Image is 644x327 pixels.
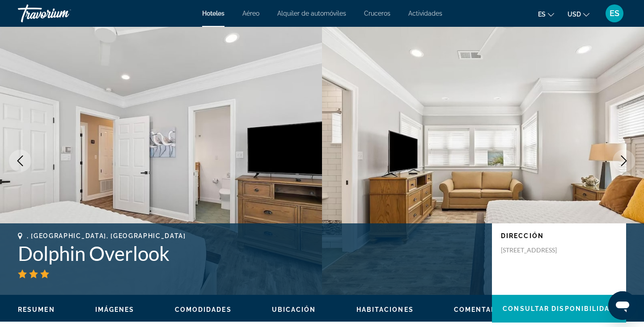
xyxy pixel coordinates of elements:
[538,11,546,18] span: es
[408,10,442,17] a: Actividades
[538,8,554,21] button: Change language
[613,150,635,172] button: Next image
[364,10,390,17] a: Cruceros
[272,306,316,313] span: Ubicación
[608,291,637,320] iframe: Button to launch messaging window
[95,306,135,313] span: Imágenes
[454,306,510,313] span: Comentarios
[242,10,259,17] a: Aéreo
[18,2,107,25] a: Travorium
[9,150,31,172] button: Previous image
[277,10,346,17] a: Alquiler de automóviles
[95,306,135,314] button: Imágenes
[503,305,615,312] span: Consultar disponibilidad
[492,295,626,323] button: Consultar disponibilidad
[175,306,232,314] button: Comodidades
[568,11,581,18] span: USD
[356,306,414,314] button: Habitaciones
[202,10,225,17] a: Hoteles
[356,306,414,313] span: Habitaciones
[18,306,55,314] button: Resumen
[18,242,483,265] h1: Dolphin Overlook
[501,246,572,254] p: [STREET_ADDRESS]
[175,306,232,313] span: Comodidades
[610,9,619,18] span: ES
[454,306,510,314] button: Comentarios
[568,8,589,21] button: Change currency
[18,306,55,313] span: Resumen
[27,232,186,239] span: , [GEOGRAPHIC_DATA], [GEOGRAPHIC_DATA]
[501,232,617,239] p: Dirección
[272,306,316,314] button: Ubicación
[603,4,626,23] button: User Menu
